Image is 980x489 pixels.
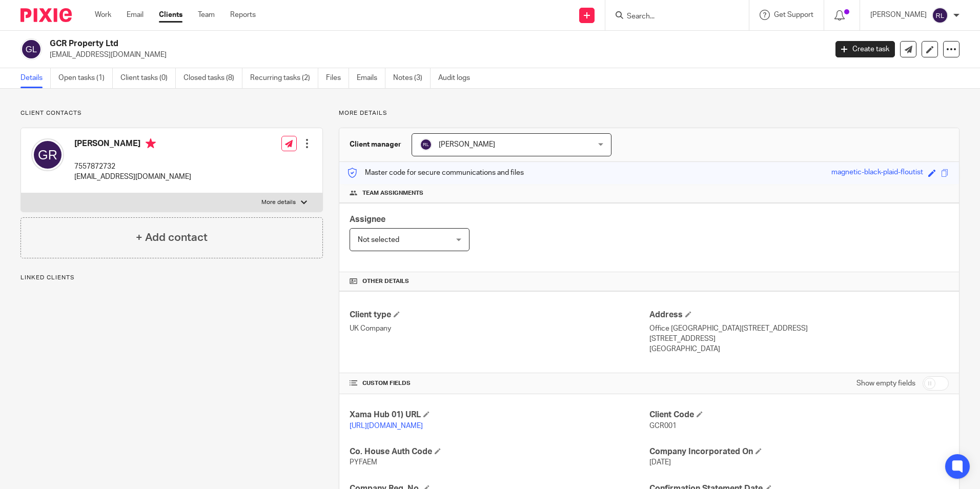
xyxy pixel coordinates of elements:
[393,68,431,88] a: Notes (3)
[350,422,423,430] a: [URL][DOMAIN_NAME]
[21,8,72,22] img: Pixie
[58,68,113,88] a: Open tasks (1)
[358,236,399,243] span: Not selected
[649,422,677,430] span: GCR001
[439,141,495,148] span: [PERSON_NAME]
[350,215,385,223] span: Assignee
[350,323,649,334] p: UK Company
[21,68,51,88] a: Details
[127,10,144,20] a: Email
[261,198,296,207] p: More details
[856,378,915,389] label: Show empty fields
[21,274,323,282] p: Linked clients
[350,446,649,457] h4: Co. House Auth Code
[74,172,191,182] p: [EMAIL_ADDRESS][DOMAIN_NAME]
[74,138,191,151] h4: [PERSON_NAME]
[362,189,423,197] span: Team assignments
[31,138,64,171] img: svg%3E
[326,68,349,88] a: Files
[350,410,649,420] h4: Xama Hub 01) URL
[50,38,666,49] h2: GCR Property Ltd
[649,323,949,334] p: Office [GEOGRAPHIC_DATA][STREET_ADDRESS]
[626,12,718,22] input: Search
[774,11,813,18] span: Get Support
[120,68,176,88] a: Client tasks (0)
[438,68,478,88] a: Audit logs
[50,50,820,60] p: [EMAIL_ADDRESS][DOMAIN_NAME]
[350,379,649,388] h4: CUSTOM FIELDS
[339,109,959,117] p: More details
[932,7,948,24] img: svg%3E
[649,334,949,344] p: [STREET_ADDRESS]
[649,344,949,354] p: [GEOGRAPHIC_DATA]
[183,68,242,88] a: Closed tasks (8)
[350,459,377,466] span: PYFAEM
[649,446,949,457] h4: Company Incorporated On
[146,138,156,149] i: Primary
[362,277,409,286] span: Other details
[198,10,215,20] a: Team
[649,310,949,320] h4: Address
[357,68,385,88] a: Emails
[870,10,927,20] p: [PERSON_NAME]
[159,10,182,20] a: Clients
[95,10,111,20] a: Work
[350,139,401,150] h3: Client manager
[347,168,524,178] p: Master code for secure communications and files
[835,41,895,57] a: Create task
[250,68,318,88] a: Recurring tasks (2)
[350,310,649,320] h4: Client type
[230,10,256,20] a: Reports
[21,109,323,117] p: Client contacts
[831,167,923,179] div: magnetic-black-plaid-floutist
[649,410,949,420] h4: Client Code
[74,161,191,172] p: 7557872732
[420,138,432,151] img: svg%3E
[136,230,208,246] h4: + Add contact
[649,459,671,466] span: [DATE]
[21,38,42,60] img: svg%3E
